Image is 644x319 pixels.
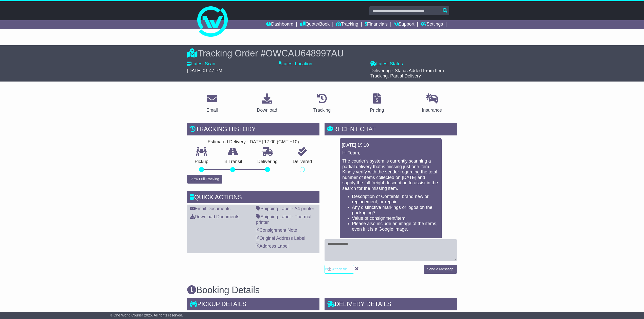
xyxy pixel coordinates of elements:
[266,20,293,29] a: Dashboard
[342,158,439,191] p: The courier's system is currently scanning a partial delivery that is missing just one item. Kind...
[187,159,216,165] p: Pickup
[352,216,440,221] li: Value of consignment/item:
[203,92,221,115] a: Email
[421,20,443,29] a: Settings
[325,123,457,137] div: RECENT CHAT
[394,20,415,29] a: Support
[110,313,183,317] span: © One World Courier 2025. All rights reserved.
[187,285,457,295] h3: Booking Details
[352,194,440,205] li: Description of Contents: brand new or replacement, or repair
[256,228,297,233] a: Consignment Note
[187,123,319,137] div: Tracking history
[187,139,319,145] div: Estimated Delivery -
[367,92,387,115] a: Pricing
[352,221,440,232] li: Please also include an image of the items, even if it is a Google image.
[248,139,299,145] div: [DATE] 17:00 (GMT +10)
[190,214,239,219] a: Download Documents
[342,143,440,148] div: [DATE] 19:10
[352,205,440,216] li: Any distinctive markings or logos on the packaging?
[365,20,388,29] a: Financials
[187,61,215,67] label: Latest Scan
[424,265,457,274] button: Send a Message
[422,107,442,114] div: Insurance
[266,48,344,58] span: OWCAU648997AU
[206,107,218,114] div: Email
[336,20,358,29] a: Tracking
[256,236,305,241] a: Original Address Label
[187,191,319,205] div: Quick Actions
[300,20,330,29] a: Quote/Book
[256,206,314,211] a: Shipping Label - A4 printer
[285,159,320,165] p: Delivered
[256,244,289,249] a: Address Label
[257,107,277,114] div: Download
[313,107,331,114] div: Tracking
[250,159,285,165] p: Delivering
[187,175,222,184] button: View Full Tracking
[190,206,230,211] a: Email Documents
[310,92,334,115] a: Tracking
[254,92,280,115] a: Download
[419,92,445,115] a: Insurance
[187,68,222,73] span: [DATE] 01:47 PM
[370,68,444,79] span: Delivering - Status Added From Item Tracking. Partial Delivery
[256,214,311,225] a: Shipping Label - Thermal printer
[342,150,439,156] p: Hi Team,
[370,107,384,114] div: Pricing
[187,48,457,59] div: Tracking Order #
[279,61,312,67] label: Latest Location
[187,298,319,312] div: Pickup Details
[325,298,457,312] div: Delivery Details
[370,61,403,67] label: Latest Status
[216,159,250,165] p: In Transit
